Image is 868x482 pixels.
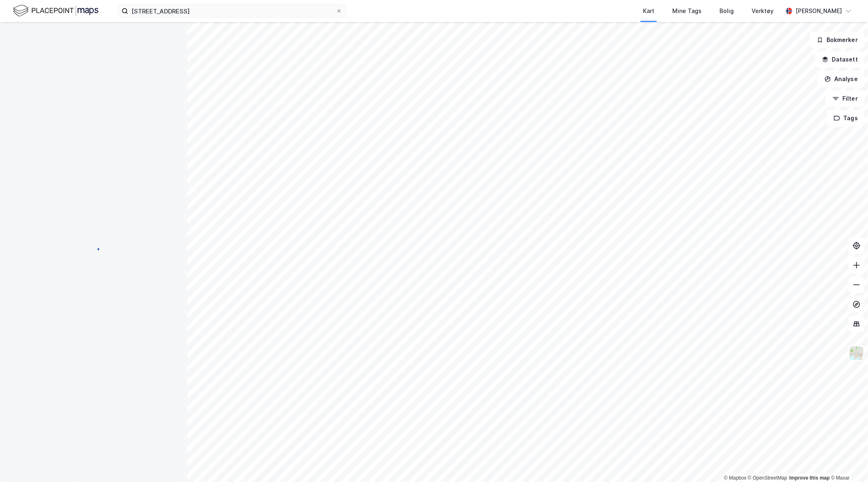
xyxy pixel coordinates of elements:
button: Datasett [815,51,865,68]
iframe: Chat Widget [827,443,868,482]
div: Kontrollprogram for chat [827,443,868,482]
button: Analyse [818,71,865,87]
a: Improve this map [789,475,830,481]
div: Kart [643,6,654,16]
button: Bokmerker [810,32,865,48]
div: Mine Tags [672,6,702,16]
input: Søk på adresse, matrikkel, gårdeiere, leietakere eller personer [128,5,336,17]
div: Verktøy [752,6,774,16]
a: Mapbox [724,475,746,481]
img: spinner.a6d8c91a73a9ac5275cf975e30b51cfb.svg [87,241,100,254]
button: Tags [827,110,865,126]
img: Z [849,346,864,361]
button: Filter [826,90,865,107]
img: logo.f888ab2527a4732fd821a326f86c7f29.svg [13,4,98,18]
div: Bolig [719,6,734,16]
div: [PERSON_NAME] [796,6,842,16]
a: OpenStreetMap [748,475,787,481]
